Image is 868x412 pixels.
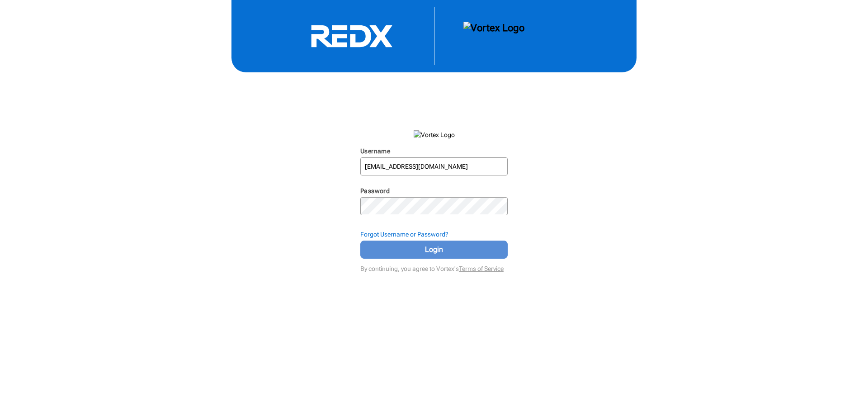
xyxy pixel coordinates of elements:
a: Terms of Service [459,265,504,272]
img: Vortex Logo [463,22,524,51]
div: By continuing, you agree to Vortex's [360,260,508,273]
button: Login [360,241,508,259]
div: Forgot Username or Password? [360,230,508,239]
label: Password [360,187,390,194]
span: Login [372,244,496,255]
img: Vortex Logo [414,130,455,139]
label: Username [360,147,390,155]
strong: Forgot Username or Password? [360,231,448,238]
svg: RedX Logo [284,24,420,48]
